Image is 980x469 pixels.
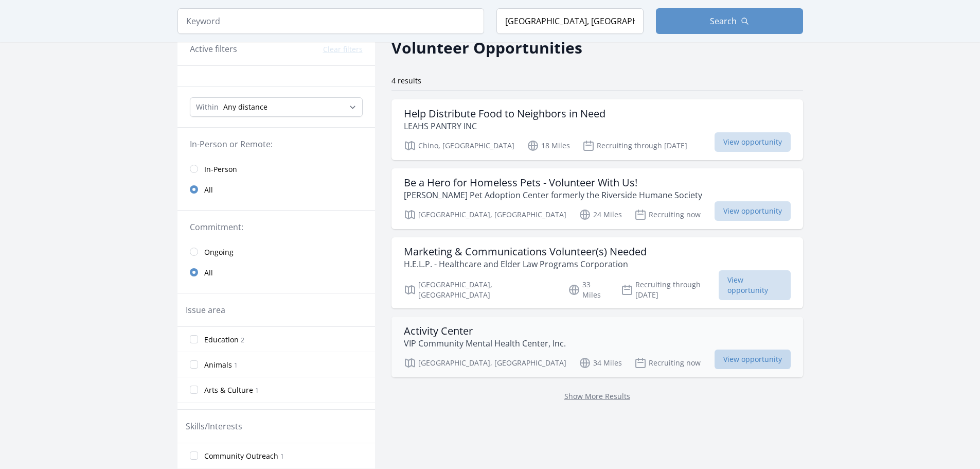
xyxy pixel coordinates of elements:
[177,179,375,200] a: All
[234,361,238,370] span: 1
[404,337,566,350] p: VIP Community Mental Health Center, Inc.
[710,15,737,27] span: Search
[190,43,237,55] h3: Active filters
[190,451,198,460] input: Community Outreach 1
[634,209,701,221] p: Recruiting now
[190,97,363,117] select: Search Radius
[280,452,284,461] span: 1
[204,268,213,278] span: All
[177,262,375,283] a: All
[404,140,514,152] p: Chino, [GEOGRAPHIC_DATA]
[190,386,198,394] input: Arts & Culture 1
[582,140,687,152] p: Recruiting through [DATE]
[579,357,622,369] p: 34 Miles
[634,357,701,369] p: Recruiting now
[391,76,421,85] span: 4 results
[204,385,253,395] span: Arts & Culture
[190,138,363,150] legend: In-Person or Remote:
[404,177,702,189] h3: Be a Hero for Homeless Pets - Volunteer With Us!
[579,209,622,221] p: 24 Miles
[715,132,791,152] span: View opportunity
[190,221,363,233] legend: Commitment:
[621,280,719,300] p: Recruiting through [DATE]
[564,391,630,401] a: Show More Results
[404,120,605,132] p: LEAHS PANTRY INC
[404,189,702,201] p: [PERSON_NAME] Pet Adoption Center formerly the Riverside Humane Society
[404,357,566,369] p: [GEOGRAPHIC_DATA], [GEOGRAPHIC_DATA]
[204,335,239,345] span: Education
[190,335,198,343] input: Education 2
[656,8,803,34] button: Search
[204,247,234,257] span: Ongoing
[527,140,570,152] p: 18 Miles
[204,164,237,175] span: In-Person
[404,258,647,270] p: H.E.L.P. - Healthcare and Elder Law Programs Corporation
[391,36,582,59] h2: Volunteer Opportunities
[323,44,363,55] button: Clear filters
[190,360,198,369] input: Animals 1
[204,185,213,195] span: All
[204,451,278,461] span: Community Outreach
[715,350,791,369] span: View opportunity
[404,280,556,300] p: [GEOGRAPHIC_DATA], [GEOGRAPHIC_DATA]
[404,325,566,337] h3: Activity Center
[404,108,605,120] h3: Help Distribute Food to Neighbors in Need
[177,8,484,34] input: Keyword
[241,336,244,344] span: 2
[715,201,791,221] span: View opportunity
[391,237,803,308] a: Marketing & Communications Volunteer(s) Needed H.E.L.P. - Healthcare and Elder Law Programs Corpo...
[186,420,242,432] legend: Skills/Interests
[177,241,375,262] a: Ongoing
[404,246,647,258] h3: Marketing & Communications Volunteer(s) Needed
[391,168,803,229] a: Be a Hero for Homeless Pets - Volunteer With Us! [PERSON_NAME] Pet Adoption Center formerly the R...
[391,99,803,160] a: Help Distribute Food to Neighbors in Need LEAHS PANTRY INC Chino, [GEOGRAPHIC_DATA] 18 Miles Recr...
[177,159,375,179] a: In-Person
[204,360,232,370] span: Animals
[719,270,790,300] span: View opportunity
[568,280,609,300] p: 33 Miles
[255,386,259,395] span: 1
[496,8,644,34] input: Location
[404,209,566,221] p: [GEOGRAPHIC_DATA], [GEOGRAPHIC_DATA]
[186,304,225,316] legend: Issue area
[391,317,803,377] a: Activity Center VIP Community Mental Health Center, Inc. [GEOGRAPHIC_DATA], [GEOGRAPHIC_DATA] 34 ...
